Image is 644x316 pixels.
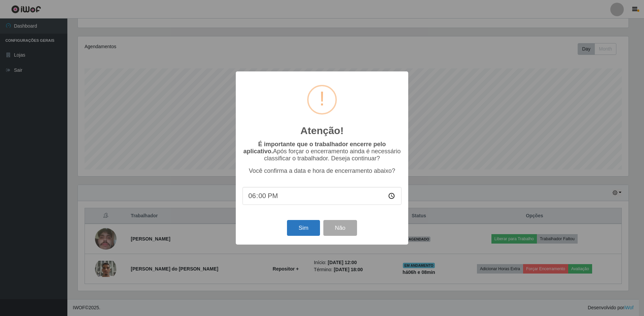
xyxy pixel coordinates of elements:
button: Não [323,220,357,236]
button: Sim [287,220,320,236]
p: Você confirma a data e hora de encerramento abaixo? [243,167,401,175]
p: Após forçar o encerramento ainda é necessário classificar o trabalhador. Deseja continuar? [243,141,401,162]
h2: Atenção! [300,125,344,137]
b: É importante que o trabalhador encerre pelo aplicativo. [243,141,386,155]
